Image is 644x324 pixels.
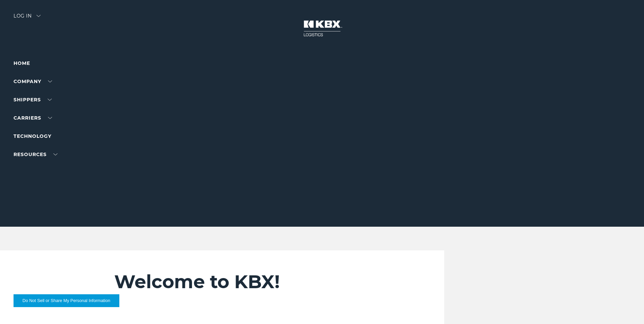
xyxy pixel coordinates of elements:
[14,133,51,139] a: Technology
[14,151,57,157] a: RESOURCES
[14,97,52,103] a: SHIPPERS
[114,271,404,293] h2: Welcome to KBX!
[37,15,41,17] img: arrow
[14,115,52,121] a: Carriers
[297,14,348,43] img: kbx logo
[14,14,41,23] div: Log in
[14,60,30,66] a: Home
[14,294,119,307] button: Do Not Sell or Share My Personal Information
[14,78,52,84] a: Company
